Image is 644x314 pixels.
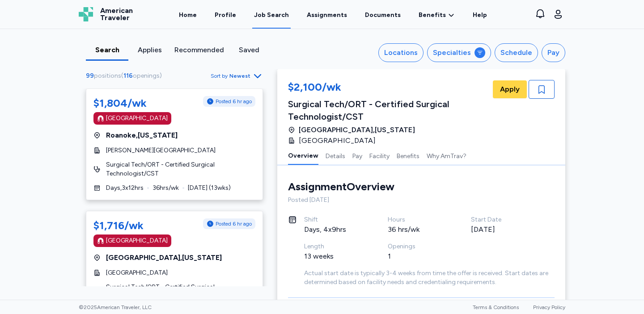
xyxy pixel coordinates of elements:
button: Pay [352,146,362,165]
span: [GEOGRAPHIC_DATA] , [US_STATE] [299,125,415,135]
div: Recommended [174,45,224,55]
button: Apply [493,80,527,98]
a: Privacy Policy [533,304,565,310]
span: openings [133,72,160,80]
div: 1 [388,251,450,262]
span: Apply [500,84,520,95]
button: Why AmTrav? [427,146,466,165]
span: Posted 6 hr ago [216,220,252,227]
div: Specialties [433,47,471,58]
button: Benefits [397,146,419,165]
span: positions [94,72,121,80]
div: ( ) [86,71,165,80]
div: $2,100/wk [288,80,491,96]
span: Surgical Tech/ORT - Certified Surgical Technologist/CST [106,160,255,178]
span: [GEOGRAPHIC_DATA] [106,268,168,277]
div: Pay [547,47,559,58]
span: [GEOGRAPHIC_DATA] , [US_STATE] [106,252,222,263]
span: Roanoke , [US_STATE] [106,130,178,141]
div: [GEOGRAPHIC_DATA] [106,114,168,123]
a: Job Search [252,1,291,29]
div: 13 weeks [304,251,366,262]
button: Specialties [427,43,491,62]
div: Hours [388,215,450,224]
div: Days, 4x9hrs [304,224,366,235]
div: $1,804/wk [93,96,147,110]
button: Sort byNewest [211,71,263,81]
span: Sort by [211,72,228,80]
button: Locations [378,43,424,62]
div: Search [89,45,125,55]
div: Surgical Tech/ORT - Certified Surgical Technologist/CST [288,98,491,123]
div: Saved [231,45,267,55]
span: [GEOGRAPHIC_DATA] [299,135,376,146]
button: Details [326,146,345,165]
button: Overview [288,146,318,165]
span: Newest [229,72,250,80]
div: Posted [DATE] [288,196,555,205]
span: © 2025 American Traveler, LLC [79,304,152,311]
a: Benefits [419,11,455,20]
div: Schedule [500,47,532,58]
div: [GEOGRAPHIC_DATA] [106,236,168,245]
span: [DATE] ( 13 wks) [188,184,231,193]
span: 116 [123,72,133,80]
div: Job Search [254,11,289,20]
button: Pay [542,43,565,62]
div: [DATE] [471,224,533,235]
img: Logo [79,7,93,21]
span: Surgical Tech/ORT - Certified Surgical Technologist/CST [106,283,255,301]
span: 99 [86,72,94,80]
div: 36 hrs/wk [388,224,450,235]
span: Days , 3 x 12 hrs [106,184,144,193]
span: American Traveler [100,7,133,21]
div: Start Date [471,215,533,224]
button: Facility [369,146,390,165]
div: Locations [384,47,418,58]
div: Assignment Overview [288,180,394,194]
button: Schedule [495,43,538,62]
span: Benefits [419,11,446,20]
a: Terms & Conditions [473,304,519,310]
span: 36 hrs/wk [153,184,179,193]
div: Openings [388,242,450,251]
div: Actual start date is typically 3-4 weeks from time the offer is received. Start dates are determi... [304,269,555,287]
div: Shift [304,215,366,224]
span: [PERSON_NAME][GEOGRAPHIC_DATA] [106,146,216,155]
div: Applies [132,45,167,55]
div: $1,716/wk [93,218,144,233]
div: Length [304,242,366,251]
span: Posted 6 hr ago [216,98,252,105]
